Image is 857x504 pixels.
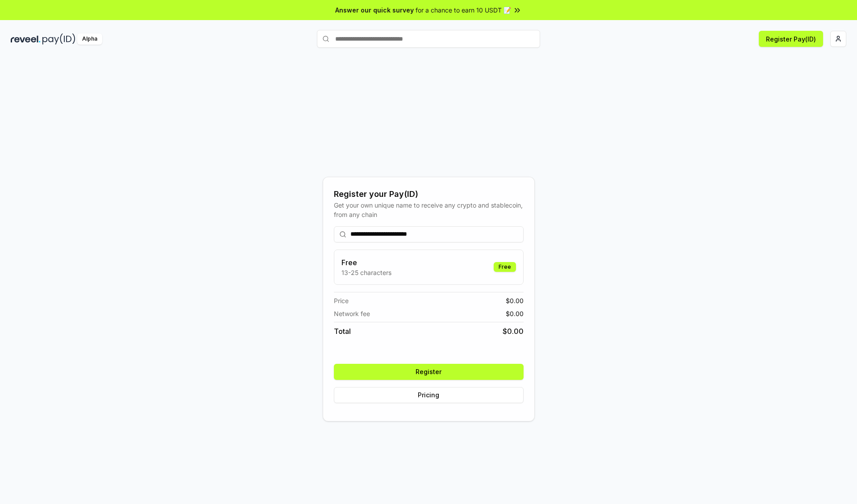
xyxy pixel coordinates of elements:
[334,364,524,380] button: Register
[494,262,516,272] div: Free
[416,5,511,15] span: for a chance to earn 10 USDT 📝
[11,33,41,45] img: reveel_dark
[42,33,75,45] img: pay_id
[334,200,524,219] div: Get your own unique name to receive any crypto and stablecoin, from any chain
[334,326,351,337] span: Total
[341,268,391,277] p: 13-25 characters
[77,33,102,45] div: Alpha
[506,296,524,305] span: $ 0.00
[334,296,349,305] span: Price
[334,188,524,200] div: Register your Pay(ID)
[341,257,391,268] h3: Free
[506,309,524,318] span: $ 0.00
[335,5,414,15] span: Answer our quick survey
[334,309,370,318] span: Network fee
[503,326,524,337] span: $ 0.00
[759,31,823,47] button: Register Pay(ID)
[334,387,524,403] button: Pricing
